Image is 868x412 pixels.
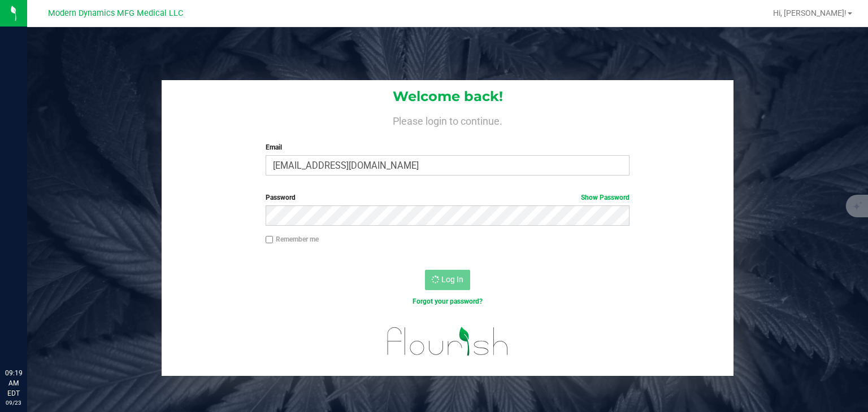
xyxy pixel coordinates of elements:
a: Forgot your password? [413,297,483,305]
span: Modern Dynamics MFG Medical LLC [48,8,183,18]
label: Email [266,142,630,152]
h4: Please login to continue. [162,113,734,126]
span: Log In [441,275,463,284]
label: Remember me [266,234,319,244]
h1: Welcome back! [162,89,734,104]
span: Hi, [PERSON_NAME]! [773,8,847,17]
button: Log In [425,270,470,290]
img: flourish_logo.svg [376,318,519,364]
p: 09:19 AM EDT [5,368,22,398]
p: 09/23 [5,398,22,407]
input: Remember me [266,236,274,244]
span: Password [266,194,296,201]
a: Show Password [581,194,630,201]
